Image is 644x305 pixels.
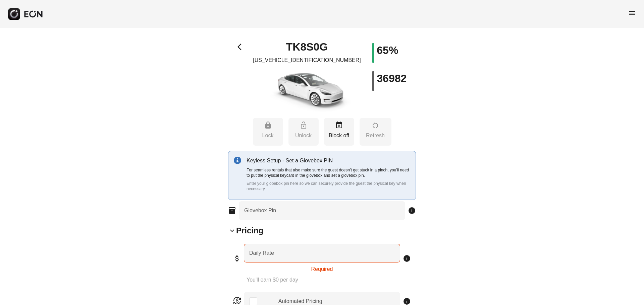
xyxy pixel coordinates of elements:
[236,225,263,236] h2: Pricing
[237,43,246,51] span: arrow_back_ios
[244,207,276,215] label: Glovebox Pin
[377,74,407,82] h1: 36982
[324,118,354,146] button: Block off
[377,46,398,54] h1: 65%
[403,254,411,262] span: info
[233,254,241,262] span: attach_money
[247,167,410,178] p: For seamless rentals that also make sure the guest doesn’t get stuck in a pinch, you’ll need to p...
[234,157,241,164] img: info
[228,227,236,235] span: keyboard_arrow_down
[249,249,274,257] label: Daily Rate
[247,276,411,284] p: You'll earn $0 per day
[408,207,416,215] span: info
[233,297,241,305] span: currency_exchange
[628,9,636,17] span: menu
[247,181,410,192] p: Enter your globebox pin here so we can securely provide the guest the physical key when necessary.
[244,262,400,273] div: Required
[335,121,343,129] span: event_busy
[253,56,361,64] p: [US_VEHICLE_IDENTIFICATION_NUMBER]
[228,207,236,215] span: inventory_2
[286,43,328,51] h1: TK8S0G
[247,157,410,165] p: Keyless Setup - Set a Glovebox PIN
[327,132,351,140] p: Block off
[260,67,354,114] img: car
